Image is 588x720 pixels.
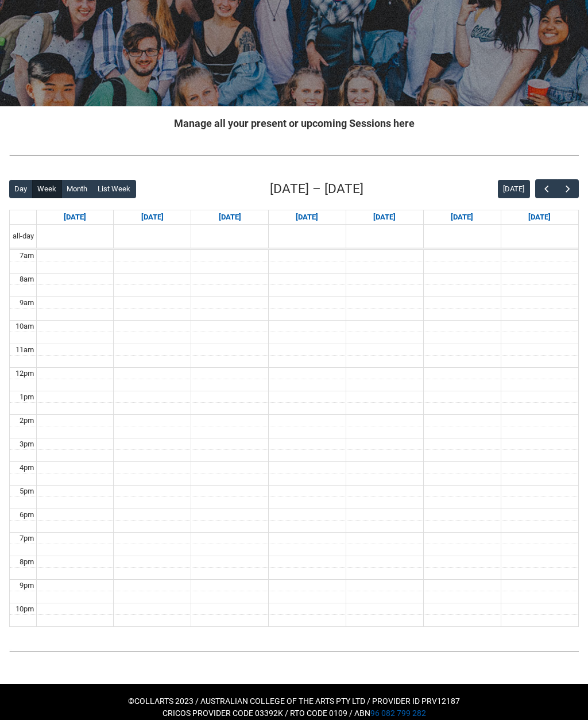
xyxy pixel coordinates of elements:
a: Go to September 13, 2025 [526,210,553,224]
a: Go to September 10, 2025 [293,210,320,224]
div: 4pm [17,462,36,473]
div: 10am [13,321,36,332]
a: Go to September 12, 2025 [448,210,475,224]
h2: [DATE] – [DATE] [270,179,363,199]
button: [DATE] [498,180,530,198]
a: Go to September 8, 2025 [139,210,166,224]
div: 3pm [17,438,36,450]
div: 10pm [13,603,36,615]
button: Next Week [557,179,579,198]
a: Go to September 9, 2025 [216,210,243,224]
div: 8am [17,274,36,285]
div: 9am [17,297,36,309]
span: all-day [10,230,36,242]
button: Month [61,180,93,198]
div: 6pm [17,509,36,521]
a: Go to September 11, 2025 [371,210,398,224]
div: 5pm [17,486,36,497]
div: 8pm [17,556,36,568]
img: REDU_GREY_LINE [9,151,579,160]
div: 7am [17,250,36,261]
button: Day [9,180,33,198]
img: REDU_GREY_LINE [9,646,579,656]
div: 12pm [13,368,36,379]
a: 96 082 799 282 [370,709,426,718]
button: Previous Week [535,179,557,198]
h2: Manage all your present or upcoming Sessions here [9,115,579,131]
button: List Week [92,180,136,198]
div: 9pm [17,580,36,591]
div: 11am [13,344,36,356]
a: Go to September 7, 2025 [61,210,88,224]
div: 1pm [17,391,36,403]
div: 2pm [17,415,36,426]
div: 7pm [17,533,36,544]
button: Week [32,180,62,198]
